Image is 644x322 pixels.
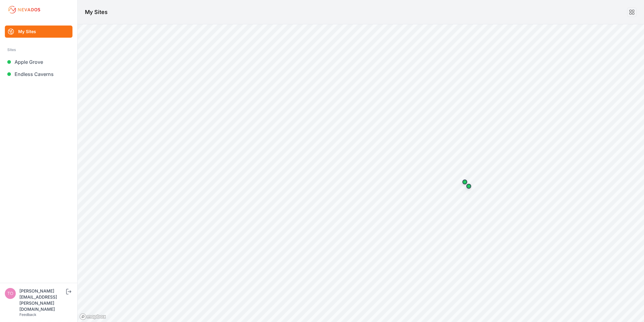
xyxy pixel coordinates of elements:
div: [PERSON_NAME][EMAIL_ADDRESS][PERSON_NAME][DOMAIN_NAME] [19,288,65,312]
a: Endless Caverns [5,68,72,80]
a: My Sites [5,26,72,38]
a: Feedback [19,312,36,317]
a: Mapbox logo [79,313,106,320]
a: Apple Grove [5,56,72,68]
div: Sites [7,46,70,53]
img: tomasz.barcz@energix-group.com [5,288,16,299]
div: Map marker [459,176,471,188]
h1: My Sites [85,8,108,16]
canvas: Map [78,24,644,322]
img: Nevados [7,5,41,15]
